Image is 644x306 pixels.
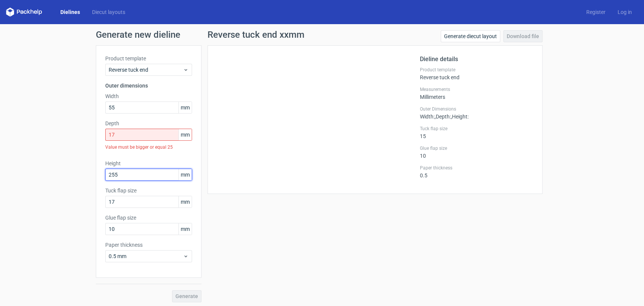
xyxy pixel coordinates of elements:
span: mm [178,102,192,113]
label: Product template [105,55,192,62]
label: Product template [420,67,533,73]
a: Dielines [54,8,86,16]
h3: Outer dimensions [105,82,192,89]
a: Log in [612,8,638,16]
div: Value must be bigger or equal 25 [105,141,192,154]
label: Measurements [420,86,533,92]
div: Reverse tuck end [420,67,533,80]
span: mm [178,196,192,208]
label: Depth [105,120,192,127]
label: Glue flap size [105,214,192,221]
a: Register [580,8,612,16]
span: mm [178,129,192,140]
div: Millimeters [420,86,533,100]
a: Generate diecut layout [441,30,500,42]
label: Outer Dimensions [420,106,533,112]
h1: Reverse tuck end xxmm [207,30,304,39]
label: Paper thickness [420,165,533,171]
span: , Depth : [435,114,451,120]
span: 0.5 mm [109,252,183,260]
span: mm [178,223,192,235]
a: Diecut layouts [86,8,131,16]
label: Height [105,160,192,167]
h2: Dieline details [420,55,533,64]
div: 0.5 [420,165,533,178]
label: Glue flap size [420,145,533,151]
h1: Generate new dieline [96,30,549,39]
label: Tuck flap size [420,126,533,132]
label: Tuck flap size [105,187,192,194]
div: 15 [420,126,533,139]
span: Width : [420,114,435,120]
span: , Height : [451,114,469,120]
label: Paper thickness [105,241,192,249]
div: 10 [420,145,533,159]
label: Width [105,92,192,100]
span: Reverse tuck end [109,66,183,74]
span: mm [178,169,192,180]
